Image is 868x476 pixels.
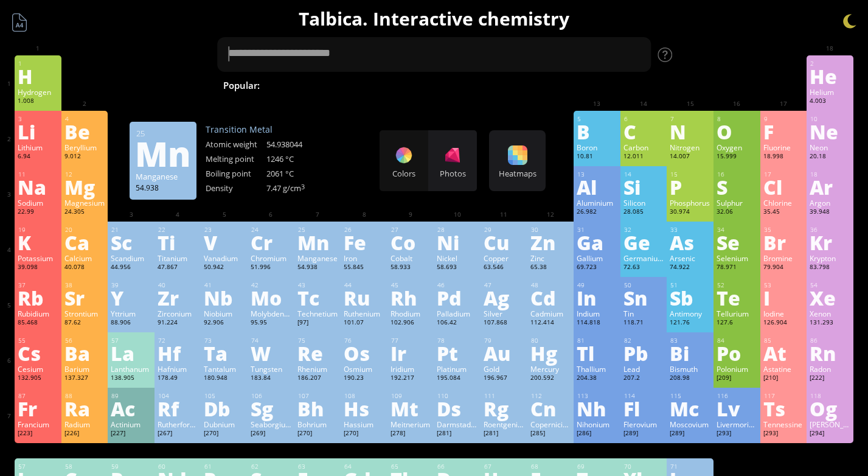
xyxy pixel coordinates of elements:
[623,177,664,197] div: Si
[810,233,850,252] div: Kr
[251,364,291,374] div: Tungsten
[810,177,850,197] div: Ar
[64,364,105,374] div: Barium
[717,115,757,123] div: 8
[18,263,58,273] div: 39.098
[577,318,617,328] div: 114.818
[717,281,757,289] div: 52
[623,208,664,217] div: 28.085
[206,153,266,164] div: Melting point
[717,198,757,208] div: Sulphur
[297,253,338,263] div: Manganese
[492,168,543,179] div: Heatmaps
[437,288,477,307] div: Pd
[251,281,291,289] div: 42
[251,253,291,263] div: Chromium
[64,152,105,162] div: 9.012
[158,253,198,263] div: Titanium
[810,97,850,107] div: 4.003
[623,142,664,152] div: Carbon
[414,78,457,93] span: H SO
[64,233,105,252] div: Ca
[484,337,524,345] div: 79
[344,343,384,363] div: Os
[18,288,58,307] div: Rb
[717,253,757,263] div: Selenium
[717,288,757,307] div: Te
[670,281,710,289] div: 51
[530,263,571,273] div: 65.38
[764,170,804,178] div: 17
[623,318,664,328] div: 118.71
[530,343,571,363] div: Hg
[204,226,245,234] div: 23
[344,281,384,289] div: 44
[670,142,710,152] div: Nitrogen
[763,198,804,208] div: Chlorine
[810,309,850,318] div: Xenon
[251,288,291,307] div: Mo
[670,253,710,263] div: Arsenic
[204,288,245,307] div: Nb
[391,343,431,363] div: Ir
[437,253,477,263] div: Nickel
[297,343,338,363] div: Re
[6,6,862,31] h1: Talbica. Interactive chemistry
[344,226,384,234] div: 26
[577,170,617,178] div: 13
[297,318,338,328] div: [97]
[577,177,617,197] div: Al
[484,364,524,374] div: Gold
[64,177,105,197] div: Mg
[670,152,710,162] div: 14.007
[136,183,190,192] div: 54.938
[670,263,710,273] div: 74.922
[717,226,757,234] div: 34
[437,233,477,252] div: Ni
[577,288,617,307] div: In
[158,226,198,234] div: 22
[18,343,58,363] div: Cs
[18,309,58,318] div: Rubidium
[763,122,804,141] div: F
[670,115,710,123] div: 7
[445,85,449,93] sub: 4
[204,233,245,252] div: V
[136,171,190,182] div: Manganese
[391,288,431,307] div: Rh
[266,168,327,179] div: 2061 °C
[530,233,571,252] div: Zn
[437,337,477,345] div: 78
[64,122,105,141] div: Be
[391,318,431,328] div: 102.906
[810,152,850,162] div: 20.18
[530,288,571,307] div: Cd
[251,226,291,234] div: 24
[18,66,58,86] div: H
[810,60,850,68] div: 2
[531,281,571,289] div: 48
[623,309,664,318] div: Tin
[158,288,198,307] div: Zr
[577,122,617,141] div: B
[531,337,571,345] div: 80
[297,233,338,252] div: Mn
[717,309,757,318] div: Tellurium
[531,226,571,234] div: 30
[810,337,850,345] div: 86
[18,60,58,68] div: 1
[437,281,477,289] div: 46
[391,253,431,263] div: Cobalt
[763,253,804,263] div: Bromine
[251,233,291,252] div: Cr
[65,115,105,123] div: 4
[204,318,245,328] div: 92.906
[717,233,757,252] div: Se
[810,253,850,263] div: Krypton
[344,364,384,374] div: Osmium
[764,115,804,123] div: 9
[301,183,305,191] sup: 3
[18,318,58,328] div: 85.468
[298,281,338,289] div: 43
[670,198,710,208] div: Phosphorus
